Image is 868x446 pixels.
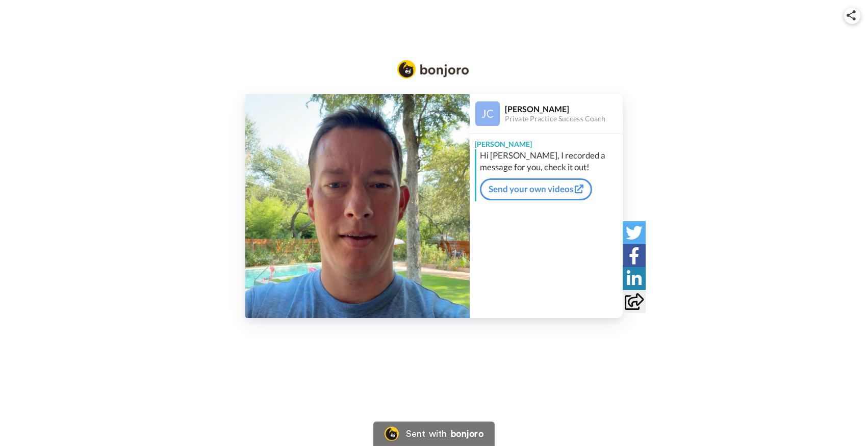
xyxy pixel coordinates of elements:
[470,134,623,149] div: [PERSON_NAME]
[505,104,622,114] div: [PERSON_NAME]
[480,178,592,200] a: Send your own videos
[505,115,622,123] div: Private Practice Success Coach
[480,149,620,174] div: Hi [PERSON_NAME], I recorded a message for you, check it out!
[397,60,469,78] img: Bonjoro Logo
[245,94,470,318] img: dac135ff-d165-4c30-92b8-3cf93bde4e52-thumb.jpg
[847,10,856,20] img: ic_share.svg
[475,101,500,126] img: Profile Image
